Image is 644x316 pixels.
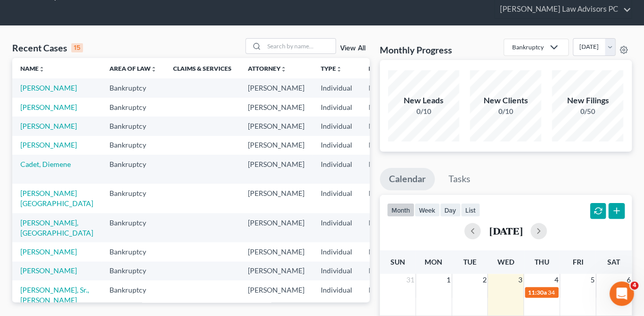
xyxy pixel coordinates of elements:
[440,203,461,217] button: day
[313,117,360,135] td: Individual
[240,280,313,309] td: [PERSON_NAME]
[528,289,547,296] span: 11:30a
[240,184,313,213] td: [PERSON_NAME]
[101,213,165,242] td: Bankruptcy
[20,122,77,130] a: [PERSON_NAME]
[240,213,313,242] td: [PERSON_NAME]
[165,58,240,78] th: Claims & Services
[109,65,157,72] a: Area of Lawunfold_more
[101,78,165,97] td: Bankruptcy
[360,262,410,280] td: MAB
[20,285,89,304] a: [PERSON_NAME], Sr., [PERSON_NAME]
[101,280,165,309] td: Bankruptcy
[264,39,335,53] input: Search by name...
[380,44,452,56] h3: Monthly Progress
[463,257,476,266] span: Tue
[425,257,442,266] span: Mon
[388,106,459,117] div: 0/10
[439,168,480,190] a: Tasks
[552,106,623,117] div: 0/50
[240,155,313,184] td: [PERSON_NAME]
[360,242,410,261] td: MAB
[240,98,313,117] td: [PERSON_NAME]
[552,95,623,106] div: New Filings
[20,160,71,168] a: Cadet, Diemene
[360,78,410,97] td: MAB
[360,184,410,213] td: MAB
[360,213,410,242] td: MAB
[340,45,366,52] a: View All
[321,65,342,72] a: Typeunfold_more
[20,65,45,72] a: Nameunfold_more
[313,78,360,97] td: Individual
[20,140,77,149] a: [PERSON_NAME]
[20,103,77,111] a: [PERSON_NAME]
[240,136,313,155] td: [PERSON_NAME]
[39,66,45,72] i: unfold_more
[20,266,77,275] a: [PERSON_NAME]
[20,218,93,237] a: [PERSON_NAME], [GEOGRAPHIC_DATA]
[553,274,559,286] span: 4
[607,257,620,266] span: Sat
[470,106,541,117] div: 0/10
[313,136,360,155] td: Individual
[313,184,360,213] td: Individual
[380,168,435,190] a: Calendar
[414,203,440,217] button: week
[590,274,596,286] span: 5
[626,274,632,286] span: 6
[336,66,342,72] i: unfold_more
[535,257,549,266] span: Thu
[240,262,313,280] td: [PERSON_NAME]
[101,184,165,213] td: Bankruptcy
[71,43,83,52] div: 15
[20,83,77,92] a: [PERSON_NAME]
[470,95,541,106] div: New Clients
[313,280,360,309] td: Individual
[240,242,313,261] td: [PERSON_NAME]
[360,280,410,309] td: MAB
[405,274,415,286] span: 31
[281,66,287,72] i: unfold_more
[101,136,165,155] td: Bankruptcy
[20,247,77,256] a: [PERSON_NAME]
[360,98,410,117] td: MAB
[481,274,487,286] span: 2
[445,274,452,286] span: 1
[313,213,360,242] td: Individual
[360,155,410,184] td: MAB
[609,281,634,306] iframe: Intercom live chat
[388,95,459,106] div: New Leads
[360,136,410,155] td: MAB
[151,66,157,72] i: unfold_more
[497,257,514,266] span: Wed
[12,42,83,54] div: Recent Cases
[313,262,360,280] td: Individual
[240,117,313,135] td: [PERSON_NAME]
[387,203,414,217] button: month
[313,155,360,184] td: Individual
[101,98,165,117] td: Bankruptcy
[313,242,360,261] td: Individual
[512,43,544,51] div: Bankruptcy
[572,257,583,266] span: Fri
[101,117,165,135] td: Bankruptcy
[313,98,360,117] td: Individual
[489,225,522,236] h2: [DATE]
[517,274,523,286] span: 3
[369,65,402,72] a: Districtunfold_more
[101,262,165,280] td: Bankruptcy
[390,257,405,266] span: Sun
[20,189,93,208] a: [PERSON_NAME][GEOGRAPHIC_DATA]
[101,155,165,184] td: Bankruptcy
[240,78,313,97] td: [PERSON_NAME]
[101,242,165,261] td: Bankruptcy
[248,65,287,72] a: Attorneyunfold_more
[360,117,410,135] td: MAB
[630,281,638,290] span: 4
[461,203,480,217] button: list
